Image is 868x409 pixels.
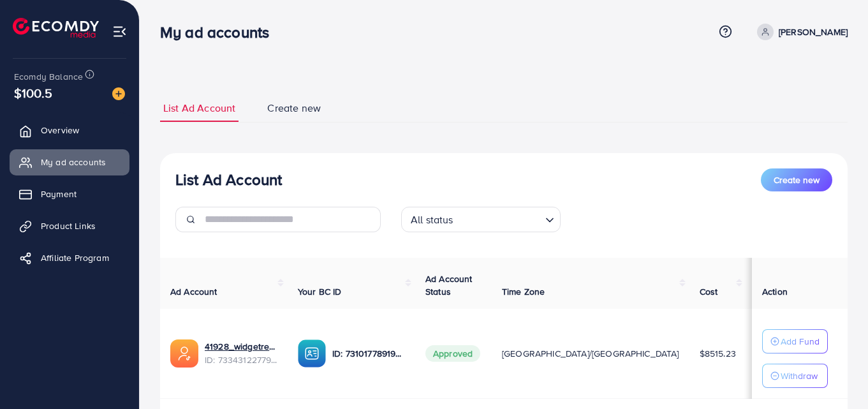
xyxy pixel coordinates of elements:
span: Approved [425,345,480,362]
span: Create new [774,174,820,186]
a: Product Links [10,213,129,239]
button: Withdraw [762,364,828,388]
button: Add Fund [762,329,828,353]
img: logo [13,18,99,38]
span: Cost [700,285,718,298]
span: Time Zone [502,285,545,298]
span: Affiliate Program [41,251,109,264]
p: ID: 7310177891982245890 [332,346,405,361]
h3: List Ad Account [175,170,282,189]
span: Overview [41,124,79,137]
input: Search for option [457,208,540,229]
p: Add Fund [781,334,820,349]
span: List Ad Account [163,101,235,115]
img: menu [112,24,127,39]
span: [GEOGRAPHIC_DATA]/[GEOGRAPHIC_DATA] [502,347,679,360]
a: [PERSON_NAME] [752,24,848,40]
span: $100.5 [14,84,52,102]
img: ic-ba-acc.ded83a64.svg [298,339,326,368]
div: Search for option [401,207,561,232]
span: My ad accounts [41,156,106,168]
p: Withdraw [781,368,818,383]
span: Action [762,285,788,298]
a: Affiliate Program [10,245,129,271]
a: Overview [10,117,129,143]
div: <span class='underline'>41928_widgetrend_1707652682090</span></br>7334312277904097282 [205,340,277,366]
span: All status [408,211,456,229]
span: Product Links [41,219,96,232]
h3: My ad accounts [160,23,279,41]
span: ID: 7334312277904097282 [205,353,277,366]
img: image [112,87,125,100]
span: $8515.23 [700,347,736,360]
p: [PERSON_NAME] [779,24,848,40]
a: My ad accounts [10,149,129,175]
img: ic-ads-acc.e4c84228.svg [170,339,198,368]
span: Ad Account [170,285,217,298]
button: Create new [761,168,832,191]
span: Create new [267,101,321,115]
span: Ad Account Status [425,272,473,298]
span: Ecomdy Balance [14,70,83,83]
span: Payment [41,188,77,200]
span: Your BC ID [298,285,342,298]
a: Payment [10,181,129,207]
a: 41928_widgetrend_1707652682090 [205,340,277,353]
